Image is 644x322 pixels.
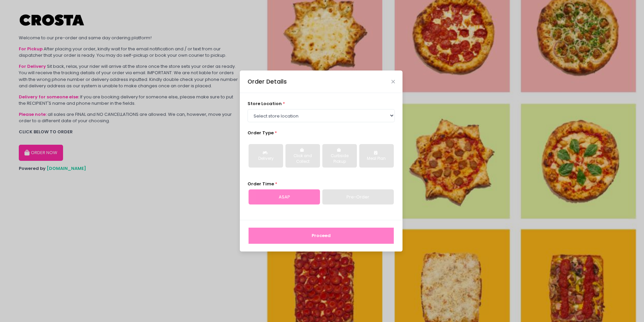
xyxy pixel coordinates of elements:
[248,181,274,187] span: Order Time
[248,130,274,136] span: Order Type
[364,156,389,162] div: Meal Plan
[253,156,278,162] div: Delivery
[249,144,283,168] button: Delivery
[249,228,394,244] button: Proceed
[327,153,352,165] div: Curbside Pickup
[248,100,282,107] span: store location
[391,80,395,83] button: Close
[285,144,320,168] button: Click and Collect
[359,144,394,168] button: Meal Plan
[290,153,315,165] div: Click and Collect
[248,77,287,86] div: Order Details
[322,144,357,168] button: Curbside Pickup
